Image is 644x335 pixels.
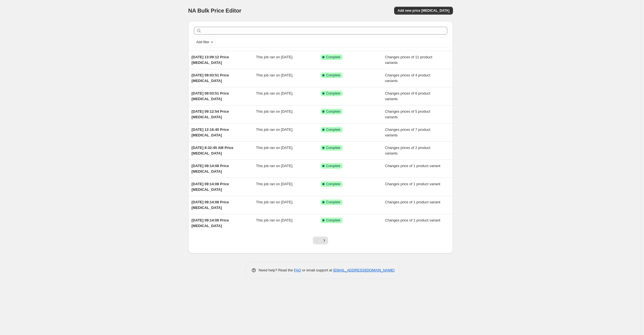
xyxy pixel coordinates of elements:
span: [DATE] 09:14:08 Price [MEDICAL_DATA] [192,200,229,210]
button: Add new price [MEDICAL_DATA] [394,7,453,15]
span: Changes prices of 7 product variants [385,127,430,137]
span: Complete [326,182,340,186]
span: [DATE] 12:16:40 Price [MEDICAL_DATA] [192,127,229,137]
span: Changes prices of 11 product variants [385,55,432,65]
span: [DATE] 09:14:08 Price [MEDICAL_DATA] [192,218,229,228]
span: Need help? Read the [259,268,294,272]
span: Complete [326,127,340,132]
span: This job ran on [DATE]. [256,146,293,150]
span: Changes price of 1 product variant [385,182,440,186]
nav: Pagination [313,237,328,244]
span: This job ran on [DATE]. [256,200,293,204]
span: Changes price of 1 product variant [385,218,440,222]
span: [DATE] 09:03:51 Price [MEDICAL_DATA] [192,91,229,101]
span: Complete [326,218,340,223]
span: [DATE] 09:14:08 Price [MEDICAL_DATA] [192,164,229,173]
span: Complete [326,146,340,150]
span: Complete [326,109,340,114]
span: NA Bulk Price Editor [188,8,241,14]
span: This job ran on [DATE]. [256,182,293,186]
span: [DATE] 09:14:08 Price [MEDICAL_DATA] [192,182,229,192]
a: [EMAIL_ADDRESS][DOMAIN_NAME] [333,268,394,272]
span: Changes price of 1 product variant [385,200,440,204]
span: [DATE] 13:09:12 Price [MEDICAL_DATA] [192,55,229,65]
button: Next [320,237,328,244]
span: Complete [326,73,340,78]
span: Changes price of 1 product variant [385,164,440,168]
span: [DATE] 09:12:54 Price [MEDICAL_DATA] [192,109,229,119]
span: Complete [326,91,340,96]
button: Add filter [194,39,216,45]
span: Changes prices of 4 product variants [385,73,430,83]
span: Changes prices of 5 product variants [385,109,430,119]
span: Changes prices of 6 product variants [385,91,430,101]
span: Add new price [MEDICAL_DATA] [397,8,449,13]
span: This job ran on [DATE]. [256,164,293,168]
span: This job ran on [DATE]. [256,55,293,59]
span: Add filter [196,40,209,44]
span: or email support at [301,268,333,272]
span: This job ran on [DATE]. [256,73,293,77]
a: FAQ [294,268,301,272]
span: Complete [326,164,340,168]
span: [DATE] 09:03:51 Price [MEDICAL_DATA] [192,73,229,83]
span: [DATE] 8:32:45 AM Price [MEDICAL_DATA] [192,146,233,155]
span: Complete [326,200,340,204]
span: This job ran on [DATE]. [256,109,293,114]
span: Changes prices of 2 product variants [385,146,430,155]
span: Complete [326,55,340,59]
span: This job ran on [DATE]. [256,91,293,95]
span: This job ran on [DATE]. [256,218,293,222]
span: This job ran on [DATE]. [256,127,293,132]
